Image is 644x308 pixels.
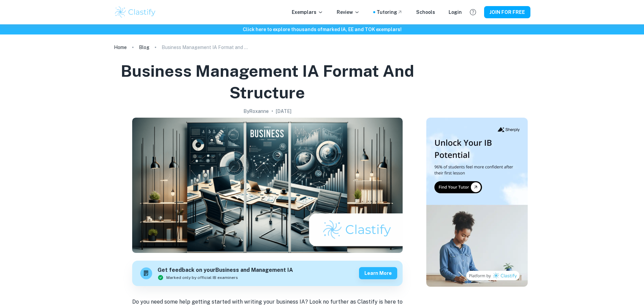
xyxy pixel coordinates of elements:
p: • [271,108,273,115]
a: Home [114,43,127,52]
p: Business Management IA Format and Structure [162,44,249,51]
a: Schools [416,8,435,16]
p: Exemplars [292,8,323,16]
h6: Get feedback on your Business and Management IA [158,266,293,275]
h6: Click here to explore thousands of marked IA, EE and TOK exemplars ! [1,26,643,33]
img: Business Management IA Format and Structure cover image [132,118,403,253]
a: Login [449,8,462,16]
a: Get feedback on yourBusiness and Management IAMarked only by official IB examinersLearn more [132,261,403,286]
h2: By Roxanne [243,108,269,115]
h2: [DATE] [276,108,291,115]
a: Blog [139,43,149,52]
img: Thumbnail [426,118,528,287]
button: Help and Feedback [467,6,479,18]
p: Review [337,8,360,16]
button: JOIN FOR FREE [484,6,530,18]
h1: Business Management IA Format and Structure [117,60,418,103]
button: Learn more [359,267,397,279]
img: Clastify logo [114,5,157,19]
a: Tutoring [377,8,403,16]
span: Marked only by official IB examiners [166,275,238,281]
